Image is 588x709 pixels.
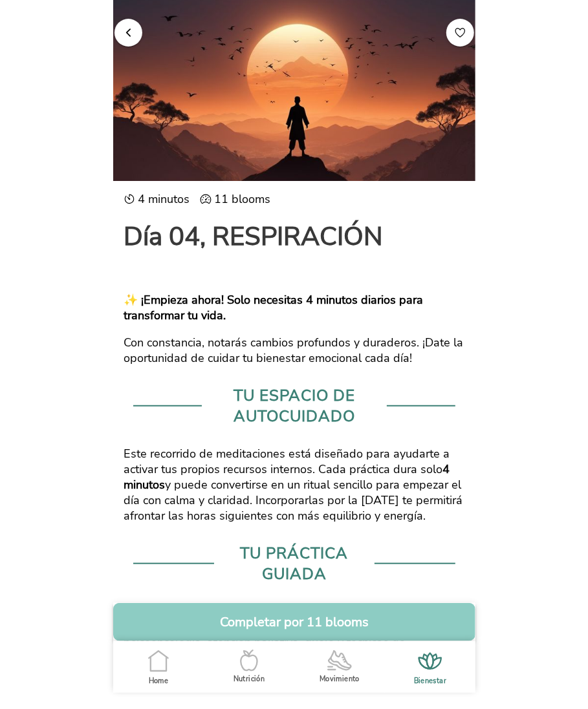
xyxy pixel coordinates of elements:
[224,543,364,584] div: Tu práctica guiada
[124,446,465,524] p: Este recorrido de meditaciones está diseñado para ayudarte a activar tus propios recursos interno...
[113,603,475,641] button: Completar por 11 blooms
[124,335,465,366] p: Con constancia, notarás cambios profundos y duraderos. ¡Date la oportunidad de cuidar tu bienesta...
[211,385,376,427] div: Tu espacio de autocuidado
[233,674,264,684] ion-label: Nutrición
[124,461,450,492] b: 4 minutos
[124,191,190,207] ion-label: 4 minutos
[148,676,168,686] ion-label: Home
[124,220,465,253] h1: Día 04, RESPIRACIÓN
[413,676,446,686] ion-label: Bienestar
[320,674,360,684] ion-label: Movimiento
[200,191,270,207] ion-label: 11 blooms
[124,292,423,323] b: ✨ ¡Empieza ahora! Solo necesitas 4 minutos diarios para transformar tu vida.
